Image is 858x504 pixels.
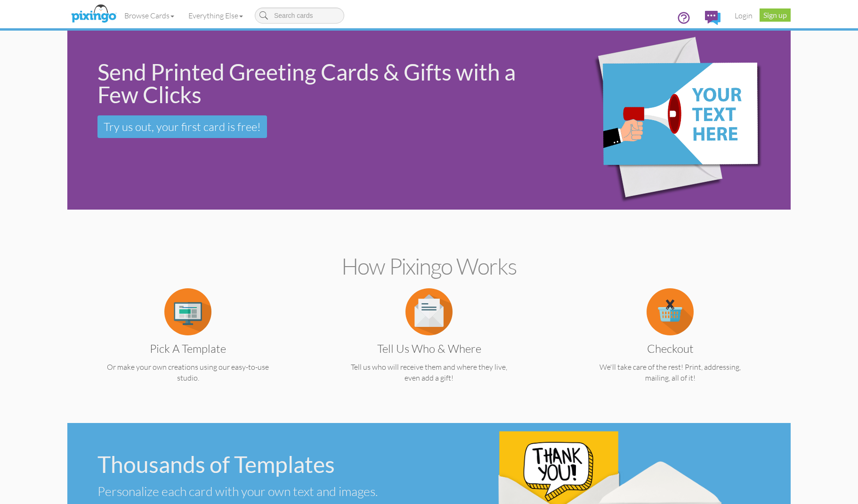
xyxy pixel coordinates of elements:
h3: Checkout [575,342,765,355]
p: Or make your own creations using our easy-to-use studio. [86,362,290,383]
a: Tell us Who & Where Tell us who will receive them and where they live, even add a gift! [327,306,531,383]
img: pixingo logo [69,2,119,26]
a: Pick a Template Or make your own creations using our easy-to-use studio. [86,306,290,383]
span: Try us out, your first card is free! [104,120,261,134]
p: We'll take care of the rest! Print, addressing, mailing, all of it! [568,362,772,383]
img: item.alt [405,288,453,335]
img: comments.svg [705,11,720,25]
div: Send Printed Greeting Cards & Gifts with a Few Clicks [97,61,542,106]
div: Personalize each card with your own text and images. [97,483,421,499]
h3: Tell us Who & Where [334,342,524,355]
a: Browse Cards [117,4,181,27]
h2: How Pixingo works [84,254,774,279]
a: Sign up [760,8,791,22]
p: Tell us who will receive them and where they live, even add a gift! [327,362,531,383]
h3: Pick a Template [93,342,283,355]
a: Login [728,4,760,27]
a: Try us out, your first card is free! [97,115,267,138]
input: Search cards [255,8,344,24]
img: eb544e90-0942-4412-bfe0-c610d3f4da7c.png [557,17,785,223]
div: Thousands of Templates [97,453,421,476]
a: Everything Else [181,4,250,27]
img: item.alt [647,288,694,335]
img: item.alt [164,288,211,335]
a: Checkout We'll take care of the rest! Print, addressing, mailing, all of it! [568,306,772,383]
